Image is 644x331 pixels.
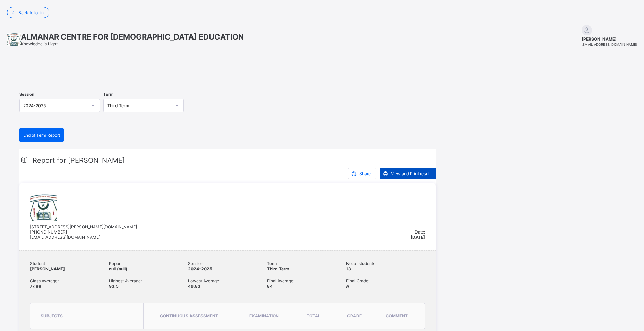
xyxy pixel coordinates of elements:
[23,103,87,108] div: 2024-2025
[411,235,425,240] span: [DATE]
[107,103,171,108] div: Third Term
[21,41,58,46] span: Knowledge is Light
[30,193,57,221] img: almanartahfeez.png
[582,36,637,42] span: [PERSON_NAME]
[188,278,267,283] span: Lowest Average:
[267,261,346,266] span: Term
[346,283,349,289] span: A
[188,266,212,271] span: 2024-2025
[346,278,425,283] span: Final Grade:
[582,43,637,46] span: [EMAIL_ADDRESS][DOMAIN_NAME]
[18,10,44,15] span: Back to login
[109,283,119,289] span: 93.5
[21,32,244,41] span: ALMANAR CENTRE FOR [DEMOGRAPHIC_DATA] EDUCATION
[30,224,137,240] span: [STREET_ADDRESS][PERSON_NAME][DOMAIN_NAME] [PHONE_NUMBER] [EMAIL_ADDRESS][DOMAIN_NAME]
[103,92,113,97] span: Term
[188,261,267,266] span: Session
[33,156,125,164] span: Report for [PERSON_NAME]
[582,25,592,35] img: default.svg
[346,261,425,266] span: No. of students:
[30,278,109,283] span: Class Average:
[188,283,200,289] span: 46.83
[346,266,351,271] span: 13
[30,261,109,266] span: Student
[386,313,408,319] span: comment
[249,313,279,319] span: Examination
[160,313,218,319] span: Continuous Assessment
[267,278,346,283] span: Final Average:
[267,266,289,271] span: Third Term
[109,266,127,271] span: null (null)
[30,266,65,271] span: [PERSON_NAME]
[415,229,425,235] span: Date:
[307,313,320,319] span: total
[41,313,63,319] span: subjects
[391,171,431,176] span: View and Print result
[347,313,362,319] span: grade
[7,33,21,46] img: School logo
[30,283,41,289] span: 77.88
[23,133,60,138] span: End of Term Report
[19,92,34,97] span: Session
[109,261,188,266] span: Report
[359,171,371,176] span: Share
[267,283,273,289] span: 84
[109,278,188,283] span: Highest Average:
